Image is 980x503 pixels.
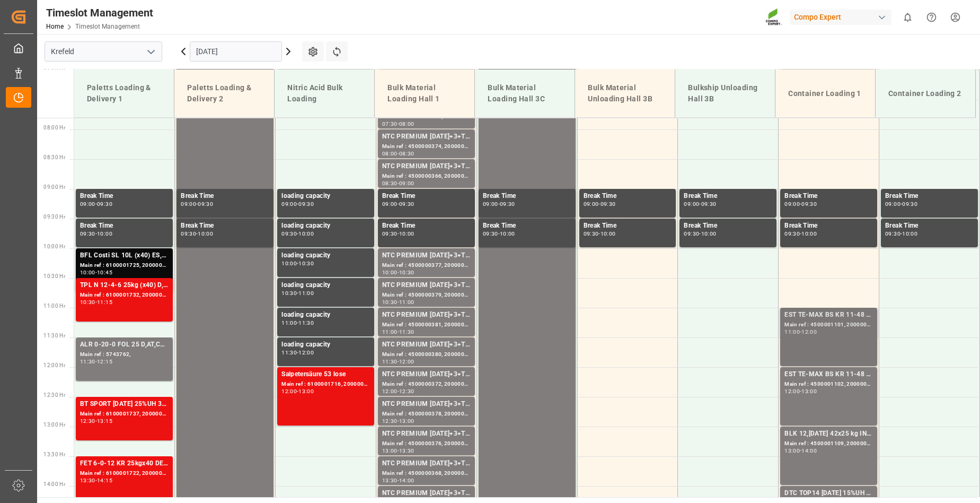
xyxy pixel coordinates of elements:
[95,202,97,206] div: -
[281,231,297,236] div: 09:30
[784,310,873,320] div: EST TE-MAX BS KR 11-48 1000kg BB
[95,478,97,483] div: -
[399,300,414,305] div: 11:00
[399,389,414,394] div: 12:30
[181,191,269,202] div: Break Time
[95,359,97,364] div: -
[784,369,873,380] div: EST TE-MAX BS KR 11-48 1000kg BB
[399,329,414,334] div: 11:30
[483,202,498,206] div: 09:00
[399,359,414,364] div: 12:00
[43,154,65,160] span: 08:30 Hr
[80,399,169,410] div: BT SPORT [DATE] 25%UH 3M 25kg (x40) INTNTC CLASSIC [DATE]+3+TE 600kg BBNTC SUPREM [DATE] 25kg (x4...
[885,191,974,202] div: Break Time
[800,231,801,236] div: -
[382,172,471,181] div: Main ref : 4500000366, 2000000279
[500,231,515,236] div: 10:00
[684,221,772,231] div: Break Time
[298,320,314,325] div: 11:30
[382,280,471,291] div: NTC PREMIUM [DATE]+3+TE BULK
[83,78,165,109] div: Paletts Loading & Delivery 1
[281,369,370,380] div: Salpetersäure 53 lose
[80,291,169,300] div: Main ref : 6100001732, 2000001083 2000001083;2000001209
[80,350,169,359] div: Main ref : 5743762,
[43,422,65,428] span: 13:00 Hr
[281,340,370,350] div: loading capacity
[382,310,471,320] div: NTC PREMIUM [DATE]+3+TE BULK
[382,469,471,478] div: Main ref : 4500000368, 2000000279
[297,261,298,266] div: -
[80,419,95,423] div: 12:30
[483,191,571,202] div: Break Time
[183,78,266,109] div: Paletts Loading & Delivery 2
[198,202,213,206] div: 09:30
[699,231,701,236] div: -
[297,231,298,236] div: -
[43,452,65,457] span: 13:30 Hr
[43,333,65,339] span: 11:30 Hr
[784,389,800,394] div: 12:00
[382,181,398,186] div: 08:30
[399,419,414,423] div: 13:00
[298,291,314,296] div: 11:00
[801,202,817,206] div: 09:30
[896,5,920,29] button: show 0 new notifications
[382,419,398,423] div: 12:30
[701,231,717,236] div: 10:00
[399,448,414,453] div: 13:30
[281,250,370,261] div: loading capacity
[398,300,399,305] div: -
[399,151,414,156] div: 08:30
[900,202,902,206] div: -
[684,191,772,202] div: Break Time
[80,250,169,261] div: BFL Costi SL 10L (x40) ES,PTFLO T EAGLE MASTER [DATE] 25kg(x40) INTFET 6-0-12 KR 25kgx40 DE,AT,FR...
[382,270,398,275] div: 10:00
[181,202,196,206] div: 09:00
[382,359,398,364] div: 11:30
[398,419,399,423] div: -
[97,202,112,206] div: 09:30
[196,231,198,236] div: -
[382,161,471,172] div: NTC PREMIUM [DATE]+3+TE BULK
[884,84,967,103] div: Container Loading 2
[181,231,196,236] div: 09:30
[784,380,873,389] div: Main ref : 4500001102, 2000001085
[95,419,97,423] div: -
[382,350,471,359] div: Main ref : 4500000380, 2000000279
[801,231,817,236] div: 10:00
[790,7,896,27] button: Compo Expert
[500,202,515,206] div: 09:30
[498,202,500,206] div: -
[46,5,153,21] div: Timeslot Management
[281,380,370,389] div: Main ref : 6100001716, 2000001430
[298,261,314,266] div: 10:30
[298,389,314,394] div: 13:00
[800,329,801,334] div: -
[80,340,169,350] div: ALR 0-20-0 FOL 25 D,AT,CH,EN,BLN;BLK CLASSIC [DATE] FOL 25 D,EN,FR,NL,PL;BLK CLASSIC [DATE] FOL 2...
[382,231,398,236] div: 09:30
[398,448,399,453] div: -
[584,191,672,202] div: Break Time
[902,231,917,236] div: 10:00
[398,202,399,206] div: -
[297,202,298,206] div: -
[281,320,297,325] div: 11:00
[97,478,112,483] div: 14:15
[382,221,471,231] div: Break Time
[97,270,112,275] div: 10:45
[398,478,399,483] div: -
[399,181,414,186] div: 09:00
[784,231,800,236] div: 09:30
[382,410,471,419] div: Main ref : 4500000378, 2000000279
[382,202,398,206] div: 09:00
[399,270,414,275] div: 10:30
[784,320,873,329] div: Main ref : 4500001101, 2000001085
[80,280,169,291] div: TPL N 12-4-6 25kg (x40) D,A,CHFET 6-0-12 KR 25kgx40 DE,AT,FR,ES,ITNTC PREMIUM [DATE] 25kg (x40) D...
[46,23,64,30] a: Home
[198,231,213,236] div: 10:00
[97,231,112,236] div: 10:00
[95,231,97,236] div: -
[298,350,314,355] div: 12:00
[298,202,314,206] div: 09:30
[701,202,717,206] div: 09:30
